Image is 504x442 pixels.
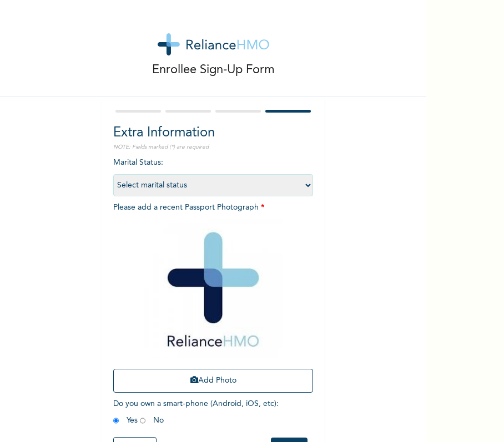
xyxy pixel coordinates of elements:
[113,159,313,189] span: Marital Status :
[113,204,313,398] span: Please add a recent Passport Photograph
[152,61,275,79] p: Enrollee Sign-Up Form
[113,400,279,424] span: Do you own a smart-phone (Android, iOS, etc) : Yes No
[113,123,313,143] h2: Extra Information
[144,219,283,358] img: Crop
[113,369,313,393] button: Add Photo
[113,143,313,151] p: NOTE: Fields marked (*) are required
[158,33,269,55] img: logo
